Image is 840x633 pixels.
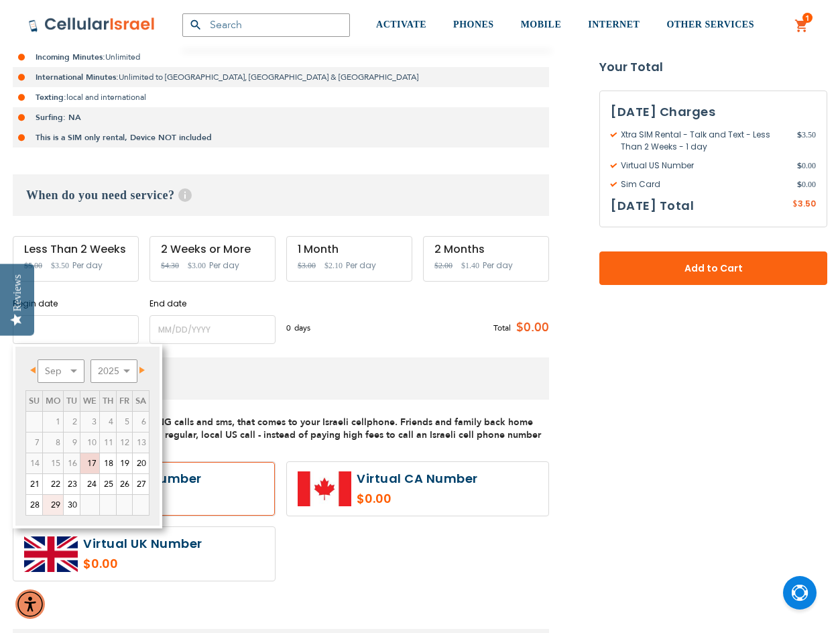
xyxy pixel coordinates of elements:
[324,261,343,270] span: $2.10
[83,395,97,407] span: Wednesday
[294,322,310,334] span: days
[376,19,426,30] span: ACTIVATE
[64,453,80,473] span: 16
[66,395,77,407] span: Tuesday
[797,160,816,172] span: 0.00
[64,474,80,494] a: 23
[133,474,149,494] a: 27
[13,315,139,344] input: MM/DD/YYYY
[51,261,69,270] span: $3.50
[13,47,549,67] li: Unlimited
[611,160,797,172] span: Virtual US Number
[794,18,809,34] a: 1
[100,412,116,432] span: 4
[798,198,816,209] span: 3.50
[13,298,139,310] label: Begin date
[135,395,146,407] span: Saturday
[133,412,149,432] span: 6
[43,474,63,494] a: 22
[36,72,119,82] strong: International Minutes:
[11,274,23,311] div: Reviews
[117,412,132,432] span: 5
[797,160,802,172] span: $
[131,361,148,378] a: Next
[298,261,316,270] span: $3.00
[805,13,810,23] span: 1
[188,261,206,270] span: $3.00
[346,260,376,272] span: Per day
[64,495,80,515] a: 30
[26,474,42,494] a: 21
[182,13,350,37] input: Search
[149,298,276,310] label: End date
[24,261,42,270] span: $5.00
[64,412,80,432] span: 2
[453,19,494,30] span: PHONES
[26,433,42,453] span: 7
[91,359,137,383] select: Select year
[611,102,816,122] h3: [DATE] Charges
[286,322,294,334] span: 0
[36,132,212,143] strong: This is a SIM only rental, Device NOT included
[46,395,60,407] span: Monday
[80,412,99,432] span: 3
[26,495,42,515] a: 28
[64,433,80,453] span: 9
[521,19,562,30] span: MOBILE
[797,178,816,190] span: 0.00
[36,52,105,62] strong: Incoming Minutes:
[43,453,63,473] span: 15
[139,367,145,373] span: Next
[29,395,40,407] span: Sunday
[161,243,264,255] div: 2 Weeks or More
[80,433,99,453] span: 10
[511,318,549,338] span: $0.00
[483,260,513,272] span: Per day
[797,129,816,153] span: 3.50
[24,243,127,255] div: Less Than 2 Weeks
[611,196,694,216] h3: [DATE] Total
[36,92,66,103] strong: Texting:
[434,261,453,270] span: $2.00
[43,433,63,453] span: 8
[27,361,44,378] a: Prev
[117,474,132,494] a: 26
[72,260,103,272] span: Per day
[599,57,827,77] strong: Your Total
[666,19,754,30] span: OTHER SERVICES
[434,243,538,255] div: 2 Months
[36,112,81,123] strong: Surfing: NA
[13,174,549,216] h3: When do you need service?
[43,412,63,432] span: 1
[13,87,549,107] li: local and international
[611,129,797,153] span: Xtra SIM Rental - Talk and Text - Less Than 2 Weeks - 1 day
[80,474,99,494] a: 24
[13,416,541,441] span: A local number with INCOMING calls and sms, that comes to your Israeli cellphone. Friends and fam...
[493,322,511,334] span: Total
[119,395,129,407] span: Friday
[599,251,827,285] button: Add to Cart
[103,395,113,407] span: Thursday
[209,260,239,272] span: Per day
[100,474,116,494] a: 25
[461,261,479,270] span: $1.40
[133,453,149,473] a: 20
[28,17,156,33] img: Cellular Israel Logo
[797,178,802,190] span: $
[644,262,783,276] span: Add to Cart
[100,453,116,473] a: 18
[26,453,42,473] span: 14
[161,261,179,270] span: $4.30
[38,359,84,383] select: Select month
[117,453,132,473] a: 19
[797,129,802,141] span: $
[133,433,149,453] span: 13
[43,495,63,515] a: 29
[100,433,116,453] span: 11
[117,433,132,453] span: 12
[588,19,640,30] span: INTERNET
[13,67,549,87] li: Unlimited to [GEOGRAPHIC_DATA], [GEOGRAPHIC_DATA] & [GEOGRAPHIC_DATA]
[298,243,401,255] div: 1 Month
[30,367,36,373] span: Prev
[792,198,798,211] span: $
